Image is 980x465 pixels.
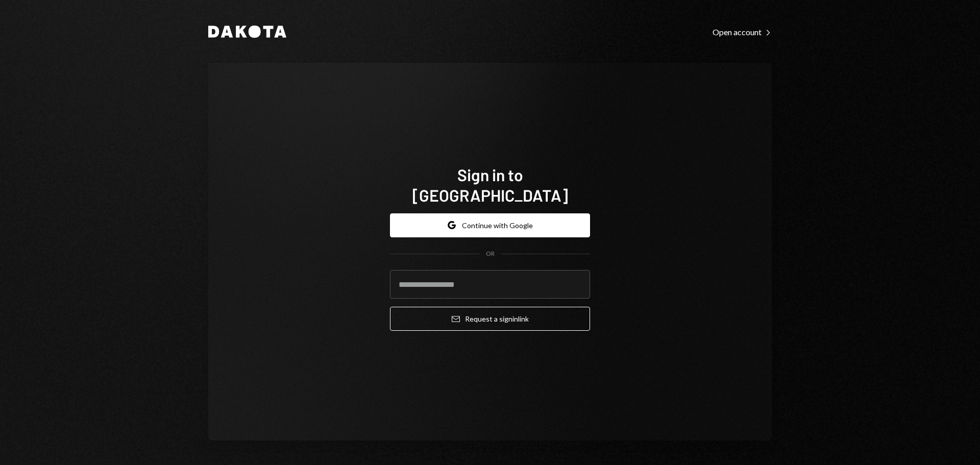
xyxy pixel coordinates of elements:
[390,164,590,205] h1: Sign in to [GEOGRAPHIC_DATA]
[390,307,590,331] button: Request a signinlink
[390,213,590,237] button: Continue with Google
[713,27,772,37] div: Open account
[713,26,772,37] a: Open account
[486,250,495,258] div: OR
